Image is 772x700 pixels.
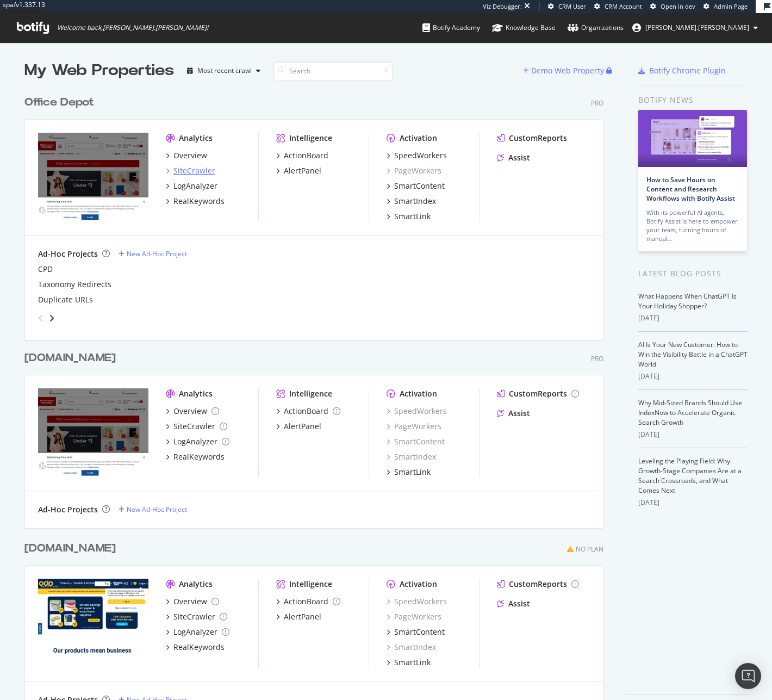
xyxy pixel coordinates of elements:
a: Leveling the Playing Field: Why Growth-Stage Companies Are at a Search Crossroads, and What Comes... [638,456,742,495]
a: SmartIndex [387,642,436,653]
a: LogAnalyzer [166,436,229,447]
a: SmartLink [387,657,431,668]
a: Why Mid-Sized Brands Should Use IndexNow to Accelerate Organic Search Growth [638,398,742,427]
a: SpeedWorkers [387,596,447,607]
div: ActionBoard [284,406,328,417]
a: AlertPanel [276,165,321,176]
div: My Web Properties [24,60,174,82]
a: RealKeywords [166,451,225,462]
div: Ad-Hoc Projects [38,504,98,515]
span: CRM User [558,2,586,10]
div: Pro [591,354,603,363]
a: CRM Account [594,2,642,11]
div: Demo Web Property [531,65,604,76]
a: RealKeywords [166,196,225,207]
div: SmartLink [394,467,431,478]
div: PageWorkers [387,421,441,432]
div: AlertPanel [284,165,321,176]
div: With its powerful AI agents, Botify Assist is here to empower your team, turning hours of manual… [646,208,739,243]
div: Botify news [638,94,748,106]
a: Demo Web Property [523,66,606,75]
button: [PERSON_NAME].[PERSON_NAME] [624,19,767,36]
div: Ad-Hoc Projects [38,249,98,259]
div: RealKeywords [173,642,225,653]
a: PageWorkers [387,611,441,622]
a: ActionBoard [276,596,340,607]
a: LogAnalyzer [166,627,229,637]
div: CustomReports [509,133,567,144]
a: CustomReports [497,133,567,144]
div: SmartLink [394,211,431,222]
a: PageWorkers [387,165,441,176]
div: Botify Chrome Plugin [649,65,726,76]
div: Activation [400,133,437,144]
a: CustomReports [497,388,579,399]
div: SmartContent [394,627,445,637]
div: ActionBoard [284,150,328,161]
div: SmartContent [394,181,445,191]
div: Overview [173,596,207,607]
span: Admin Page [714,2,748,10]
div: SmartIndex [394,196,436,207]
div: New Ad-Hoc Project [127,505,187,514]
a: SmartLink [387,467,431,478]
div: CustomReports [509,388,567,399]
a: CustomReports [497,579,579,590]
div: angle-left [34,309,48,327]
span: Welcome back, [PERSON_NAME].[PERSON_NAME] ! [57,23,208,32]
a: SmartContent [387,627,445,637]
span: Open in dev [661,2,695,10]
a: [DOMAIN_NAME] [24,350,120,366]
a: Admin Page [703,2,748,11]
a: Office Depot [24,95,98,110]
a: New Ad-Hoc Project [119,249,187,258]
div: Open Intercom Messenger [735,663,761,689]
div: LogAnalyzer [173,627,217,637]
a: SmartIndex [387,451,436,462]
div: Intelligence [289,133,332,144]
div: AlertPanel [284,611,321,622]
div: ActionBoard [284,596,328,607]
a: Knowledge Base [492,13,556,42]
a: SmartLink [387,211,431,222]
div: Activation [400,388,437,399]
div: Activation [400,579,437,590]
a: ActionBoard [276,406,340,417]
a: Organizations [568,13,624,42]
a: SiteCrawler [166,611,227,622]
div: SiteCrawler [173,611,215,622]
div: angle-right [48,313,55,324]
div: [DOMAIN_NAME] [24,541,116,556]
a: SiteCrawler [166,165,215,176]
div: Latest Blog Posts [638,268,748,280]
a: Duplicate URLs [38,294,93,305]
a: Assist [497,408,530,419]
div: Analytics [179,579,213,590]
div: Knowledge Base [492,22,556,33]
div: Botify Academy [422,22,480,33]
button: Most recent crawl [183,62,265,79]
div: Intelligence [289,579,332,590]
div: RealKeywords [173,196,225,207]
a: Botify Academy [422,13,480,42]
a: CPD [38,264,53,275]
div: Viz Debugger: [483,2,522,11]
div: [DATE] [638,430,748,439]
input: Search [273,61,393,80]
div: Analytics [179,133,213,144]
a: RealKeywords [166,642,225,653]
a: Open in dev [650,2,695,11]
div: Assist [508,408,530,419]
span: jessica.jordan [645,23,749,32]
a: Botify Chrome Plugin [638,65,726,76]
a: New Ad-Hoc Project [119,505,187,514]
div: Assist [508,598,530,609]
div: Organizations [568,22,624,33]
div: CustomReports [509,579,567,590]
a: AI Is Your New Customer: How to Win the Visibility Battle in a ChatGPT World [638,340,748,369]
div: AlertPanel [284,421,321,432]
